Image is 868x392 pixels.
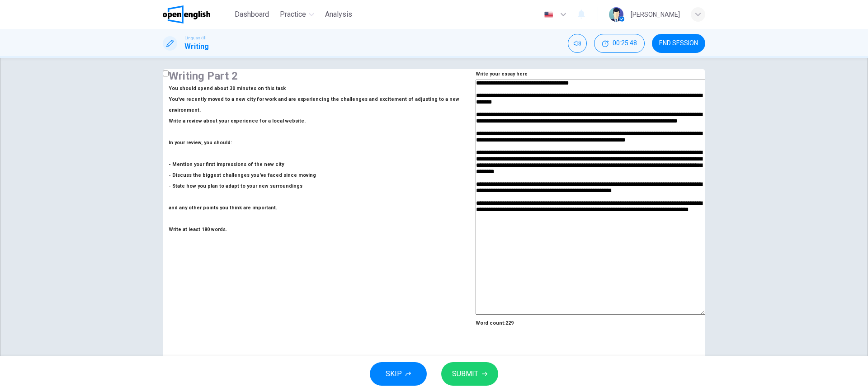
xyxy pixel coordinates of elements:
button: Practice [276,6,318,23]
h1: Writing [184,41,209,52]
div: Mute [568,34,587,53]
button: SUBMIT [441,362,498,386]
span: Linguaskill [184,35,207,41]
img: OpenEnglish logo [163,5,210,24]
span: Dashboard [235,9,269,20]
button: SKIP [370,362,427,386]
img: Profile picture [609,7,623,22]
h6: You've recently moved to a new city for work and are experiencing the challenges and excitement o... [169,94,476,116]
span: SUBMIT [452,368,478,380]
span: END SESSION [659,40,698,47]
span: Analysis [325,9,352,20]
img: en [543,11,554,18]
h6: Write your essay here [476,69,705,80]
a: OpenEnglish logo [163,5,231,24]
span: SKIP [386,368,402,380]
span: 00:25:48 [613,40,637,47]
h6: You should spend about 30 minutes on this task [169,83,476,94]
div: [PERSON_NAME] [631,9,680,20]
button: Analysis [321,6,356,23]
button: END SESSION [652,34,705,53]
span: Practice [280,9,306,20]
button: Dashboard [231,6,273,23]
h4: Writing Part 2 [169,69,476,83]
h6: Word count : [476,318,705,329]
strong: 229 [505,320,514,326]
h6: Write a review about your experience for a local website. In your review, you should: - Mention y... [169,116,476,235]
div: Hide [594,34,645,53]
button: 00:25:48 [594,34,645,53]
